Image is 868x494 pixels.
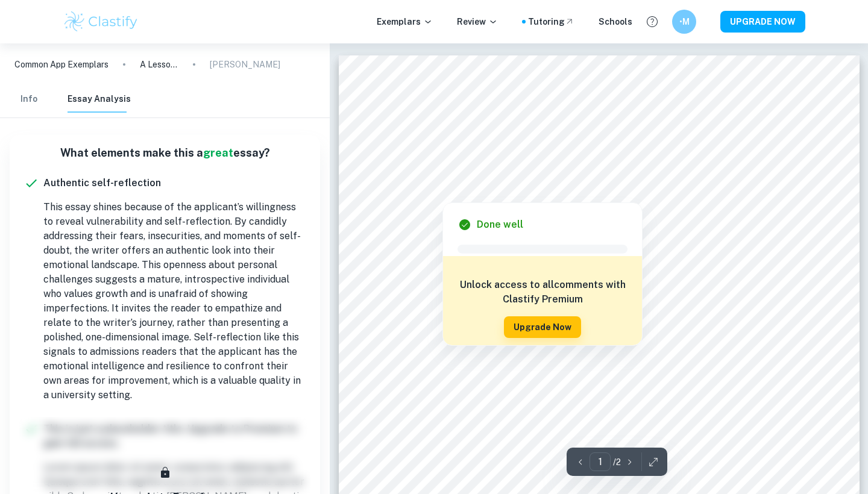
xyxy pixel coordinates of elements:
[672,10,696,34] button: •M
[528,15,574,28] a: Tutoring
[642,11,662,32] button: Help and Feedback
[449,278,636,307] h6: Unlock access to all comments with Clastify Premium
[477,217,523,232] h6: Done well
[504,316,581,338] button: Upgrade Now
[43,200,306,402] p: This essay shines because of the applicant’s willingness to reveal vulnerability and self-reflect...
[14,58,108,71] a: Common App Exemplars
[203,146,233,159] span: great
[457,15,498,28] p: Review
[43,176,306,190] h6: Authentic self-reflection
[14,86,43,113] button: Info
[63,10,139,34] img: Clastify logo
[599,15,632,28] a: Schools
[19,145,310,161] h6: What elements make this a essay?
[720,11,805,33] button: UPGRADE NOW
[678,15,691,28] h6: •M
[68,86,131,113] button: Essay Analysis
[210,58,280,71] p: [PERSON_NAME]
[613,455,621,469] p: / 2
[140,58,178,71] p: A Lesson in Kindness
[377,15,433,28] p: Exemplars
